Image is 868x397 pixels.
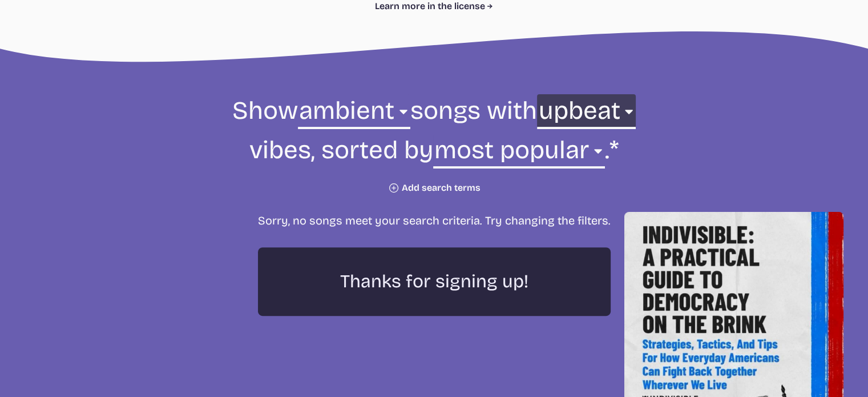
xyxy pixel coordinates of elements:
[258,212,611,229] p: Sorry, no songs meet your search criteria. Try changing the filters.
[388,182,481,194] button: Add search terms
[278,270,590,293] p: Thanks for signing up!
[433,134,605,173] select: sorting
[298,94,410,134] select: genre
[537,94,636,134] select: vibe
[124,94,745,194] form: Show songs with vibes, sorted by .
